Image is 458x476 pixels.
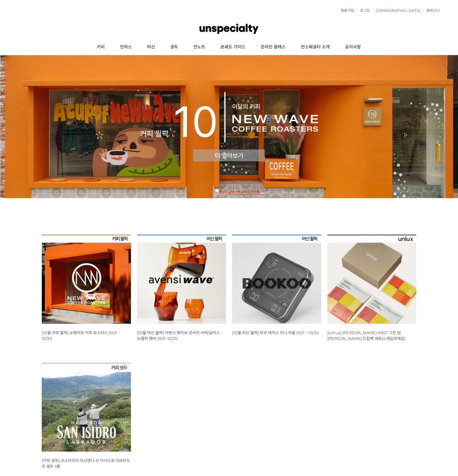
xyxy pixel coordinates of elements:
[327,235,417,324] img: [unlux] 파나마 잰슨 #907 그린 팁 게이샤 워시드 드립백 세트(4개입/8개입)
[137,330,222,341] a: [10월 머신 월픽] 아벤시 웨이브 센서리 서버/글라스 - 뉴컬러 앰버 (10/1~10/31)
[240,189,243,192] a: 5
[112,40,139,55] a: 언럭스
[163,40,186,55] a: 생두
[42,235,131,324] img: [10월 커피 월픽] 뉴웨이브 커피 로스터스 (10/1 ~ 10/31)
[227,189,231,192] a: 3
[338,9,354,12] a: 회원가입
[232,330,319,335] a: [10월 머신 월픽] 부쿠 테미스 미니 저울 (10/1 ~ 10/31)
[327,330,405,341] a: [unlux] [PERSON_NAME] #907 그린 팁 [PERSON_NAME] 드립백 세트(4개입/8개입)
[221,189,224,192] a: 2
[137,235,226,324] img: [10월 머신 월픽] 아벤시 웨이브 센서리 서버/글라스 - 뉴컬러 앰버 (10/1~10/31)
[42,458,130,469] a: [커피 생두] 코스타리카 아시엔다 산 이시드로 라브라도르 생두 3종
[423,9,440,12] a: 장바구니
[293,40,337,55] a: 언스페셜티 소개
[232,235,321,324] img: [10월 머신 월픽] 부쿠 테미스 미니 저울 (10/1 ~ 10/31)
[42,363,131,452] img: 코스타리카 아시엔다 산 이시드로 라브라도르
[337,40,368,55] a: 공지사항
[199,20,259,38] img: 언스페셜티 몰
[234,189,237,192] a: 4
[373,9,421,12] a: [DEMOGRAPHIC_DATA]
[253,40,293,55] a: 온라인 클래스
[89,40,112,55] a: 커피
[139,40,163,55] a: 머신
[186,40,213,55] a: 언노트
[215,189,218,192] a: 1
[213,40,253,55] a: 분쇄도 가이드
[357,9,370,12] a: 로그인
[42,330,120,341] a: [10월 커피 월픽] 뉴웨이브 커피 로스터스 (10/1 ~ 10/31)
